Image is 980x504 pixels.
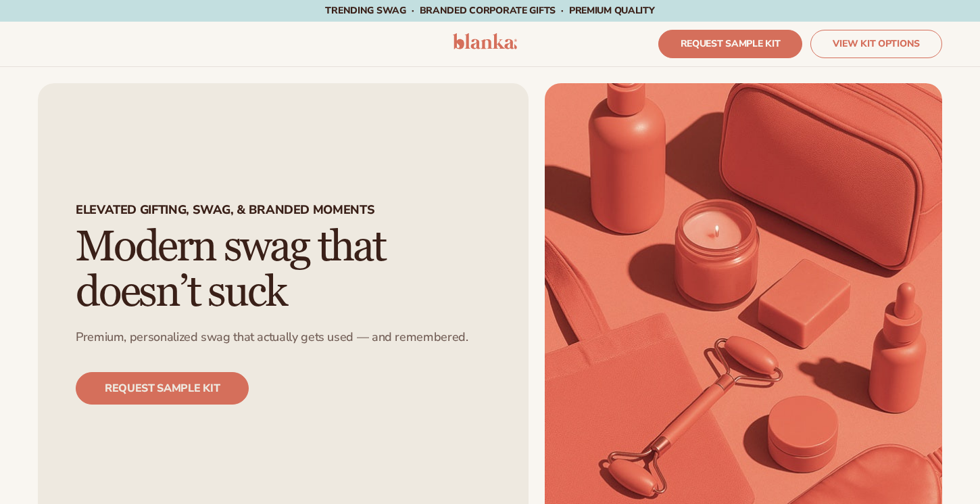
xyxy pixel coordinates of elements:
[76,372,249,405] a: REQUEST SAMPLE KIT
[453,33,517,49] img: logo
[325,4,654,17] span: TRENDING SWAG · BRANDED CORPORATE GIFTS · PREMIUM QUALITY
[76,225,491,315] h2: Modern swag that doesn’t suck
[453,33,517,55] a: logo
[810,30,942,58] a: VIEW KIT OPTIONS
[76,202,374,225] p: Elevated Gifting, swag, & branded moments
[76,329,468,345] p: Premium, personalized swag that actually gets used — and remembered.
[658,30,803,58] a: REQUEST SAMPLE KIT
